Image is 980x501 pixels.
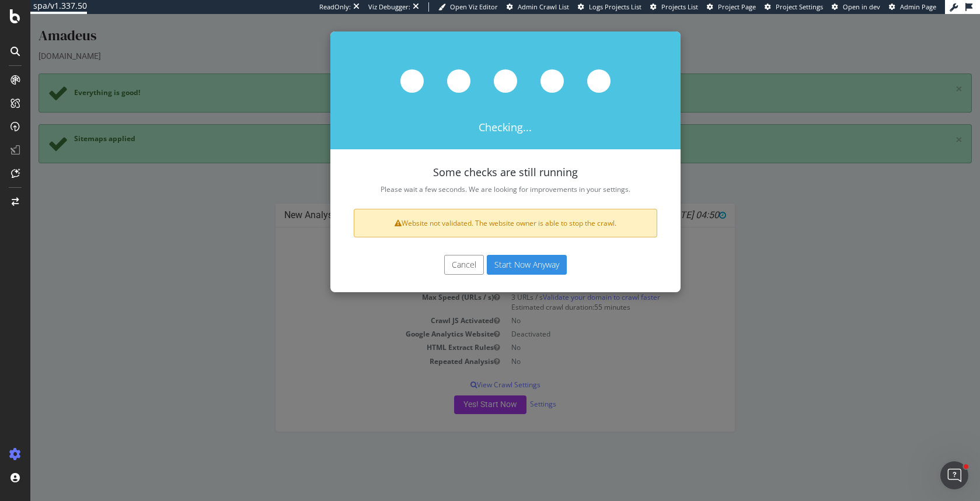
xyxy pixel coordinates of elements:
[456,241,536,261] button: Start Now Anyway
[414,241,454,261] button: Cancel
[889,2,936,12] a: Admin Page
[323,195,627,223] div: Website not validated. The website owner is able to stop the crawl.
[843,2,880,11] span: Open in dev
[578,2,641,12] a: Logs Projects List
[718,2,756,11] span: Project Page
[661,2,698,11] span: Projects List
[368,2,410,12] div: Viz Debugger:
[518,2,569,11] span: Admin Crawl List
[776,2,823,11] span: Project Settings
[319,2,351,12] div: ReadOnly:
[300,17,650,135] div: Checking...
[438,2,498,12] a: Open Viz Editor
[900,2,936,11] span: Admin Page
[707,2,756,12] a: Project Page
[507,2,569,12] a: Admin Crawl List
[650,2,698,12] a: Projects List
[323,153,627,164] h4: Some checks are still running
[589,2,641,11] span: Logs Projects List
[323,170,627,180] p: Please wait a few seconds. We are looking for improvements in your settings.
[450,2,498,11] span: Open Viz Editor
[940,461,968,489] iframe: Intercom live chat
[765,2,823,12] a: Project Settings
[30,14,980,501] iframe: To enrich screen reader interactions, please activate Accessibility in Grammarly extension settings
[832,2,880,12] a: Open in dev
